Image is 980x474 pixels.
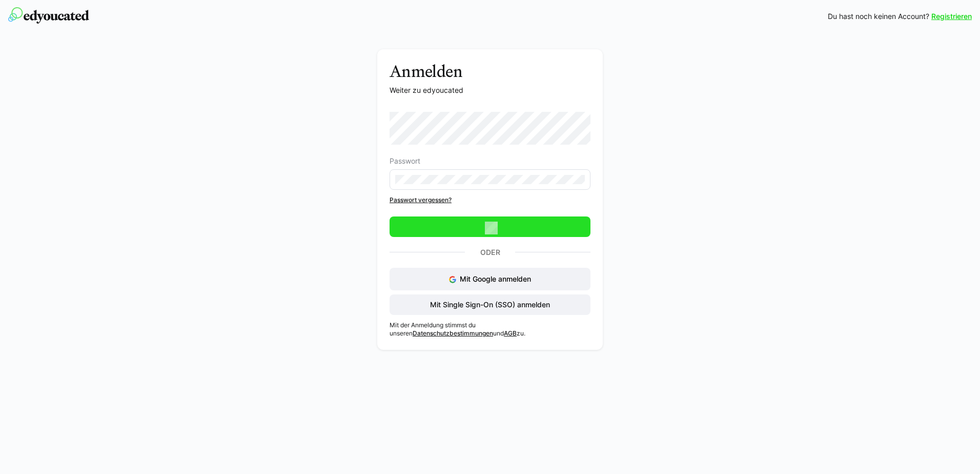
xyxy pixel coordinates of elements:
a: Passwort vergessen? [390,196,590,204]
p: Weiter zu edyoucated [390,85,590,95]
span: Mit Single Sign-On (SSO) anmelden [428,300,552,310]
p: Mit der Anmeldung stimmst du unseren und zu. [390,321,590,338]
h3: Anmelden [390,62,590,81]
span: Du hast noch keinen Account? [828,11,929,22]
a: Registrieren [931,11,972,22]
img: edyoucated [8,7,89,24]
p: Oder [465,245,515,260]
a: AGB [504,329,517,337]
span: Mit Google anmelden [460,274,531,283]
button: Mit Single Sign-On (SSO) anmelden [390,294,590,315]
a: Datenschutzbestimmungen [413,329,493,337]
span: Passwort [390,157,420,165]
button: Mit Google anmelden [390,268,590,290]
